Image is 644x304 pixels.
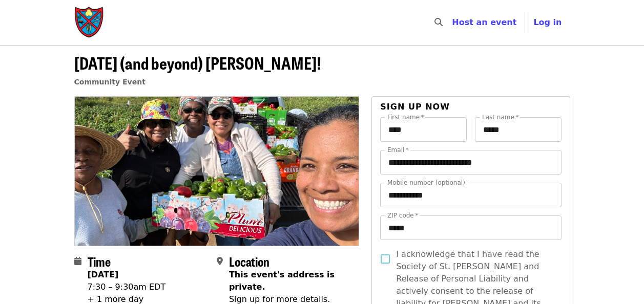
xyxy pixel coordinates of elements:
[88,252,111,270] span: Time
[449,10,457,35] input: Search
[74,78,146,86] a: Community Event
[387,212,418,219] label: ZIP code
[387,114,424,120] label: First name
[88,270,119,279] strong: [DATE]
[482,114,518,120] label: Last name
[380,150,561,175] input: Email
[217,256,223,266] i: map-marker-alt icon
[475,117,562,142] input: Last name
[434,17,443,27] i: search icon
[387,147,409,153] label: Email
[74,256,81,266] i: calendar icon
[229,270,335,292] span: This event's address is private.
[75,97,359,245] img: Labor Day (and beyond) Peppers! organized by Society of St. Andrew
[380,102,450,112] span: Sign up now
[74,51,321,75] span: [DATE] (and beyond) [PERSON_NAME]!
[452,17,516,27] a: Host an event
[88,281,166,293] div: 7:30 – 9:30am EDT
[229,252,269,270] span: Location
[525,12,570,33] button: Log in
[387,180,465,186] label: Mobile number (optional)
[380,183,561,207] input: Mobile number (optional)
[229,294,330,304] span: Sign up for more details.
[74,6,105,39] img: Society of St. Andrew - Home
[533,17,562,27] span: Log in
[380,117,467,142] input: First name
[380,215,561,240] input: ZIP code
